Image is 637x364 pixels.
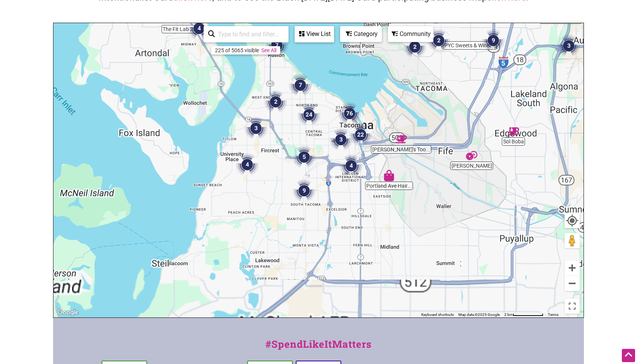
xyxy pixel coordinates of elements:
img: Google [55,308,80,317]
div: Community [389,27,433,41]
button: Your Location [565,213,580,228]
div: 2 [427,29,450,52]
div: 22 [349,123,372,146]
div: 4 [188,17,210,40]
input: Type to find and filter... [215,27,284,42]
div: 4 [340,154,362,177]
div: See a list of the visible businesses [295,26,334,42]
div: 7 [265,34,288,57]
div: View List [295,27,333,41]
div: Filter by Community [388,26,433,42]
div: 225 of 5065 visible [215,47,259,53]
div: Kusher Bakery [466,150,477,161]
button: Zoom in [565,260,580,275]
div: Category [341,27,381,41]
button: Keyboard shortcuts [421,312,454,317]
div: 24 [298,103,320,126]
button: Map Scale: 2 km per 77 pixels [502,312,546,317]
div: 5 [293,146,315,168]
div: #SpendLikeItMatters [53,337,584,359]
a: Open this area in Google Maps (opens a new window) [55,308,80,317]
span: 2 km [504,313,513,317]
div: 2 [403,36,426,58]
div: Lizzie Lou's Too Cafe [395,134,407,145]
a: Terms [548,313,559,317]
button: Drag Pegman onto the map to open Street View [565,233,580,248]
div: 9 [293,179,315,202]
div: 76 [338,102,361,125]
div: Portland Ave Hair & Beauty Supply [383,170,395,181]
span: Map data ©2025 Google [458,313,500,317]
div: 3 [557,34,580,57]
div: Filter by category [340,26,382,42]
div: Type to search and filter [204,26,289,42]
div: Sol Boba [508,126,519,137]
div: 4 [236,153,259,176]
div: Scroll Back to Top [622,349,635,362]
div: 3 [245,117,267,140]
div: 2 [264,90,287,113]
button: Zoom out [565,276,580,291]
div: 9 [482,29,505,52]
div: PYC Sweets & Wine Bar [463,30,475,41]
button: Toggle fullscreen view [564,298,581,314]
a: See All [261,47,276,53]
div: 7 [289,74,312,96]
div: 3 [329,128,352,151]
